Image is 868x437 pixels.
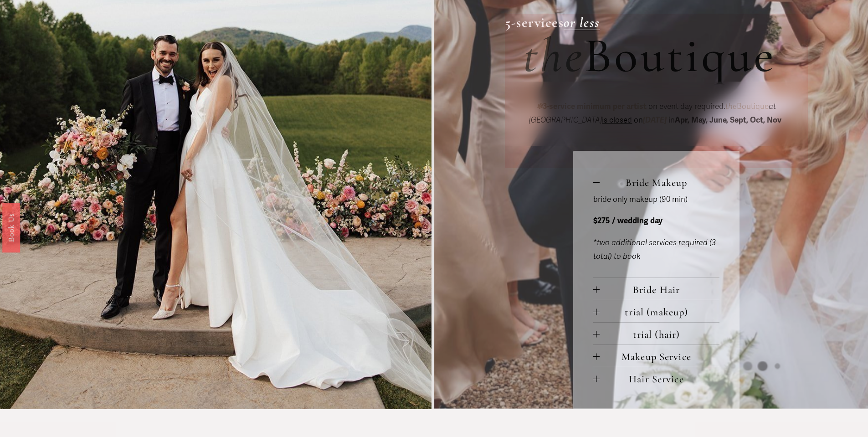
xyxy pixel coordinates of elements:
em: the [523,26,584,85]
span: is closed [602,115,632,125]
strong: Apr, May, June, Sept, Oct, Nov [675,115,781,125]
button: trial (makeup) [593,300,719,322]
div: Bride Makeup [593,193,719,278]
strong: $275 / wedding day [593,216,663,226]
span: in [667,115,783,125]
strong: 5-services [505,14,564,31]
span: Boutique [725,102,769,111]
button: trial (hair) [593,323,719,344]
span: Hair Service [600,373,719,385]
em: *two additional services required (3 total) to book [593,238,716,262]
button: Bride Hair [593,278,719,300]
a: Book Us [2,202,20,252]
strong: 3-service minimum per artist [543,102,647,111]
span: trial (hair) [600,328,719,340]
span: trial (makeup) [600,306,719,318]
button: Bride Makeup [593,171,719,193]
span: Boutique [584,26,776,85]
button: Makeup Service [593,345,719,367]
em: ✽ [536,102,543,111]
button: Hair Service [593,367,719,389]
span: Bride Hair [600,283,719,296]
span: Makeup Service [600,350,719,363]
em: [DATE] [643,115,667,125]
a: or less [564,14,600,31]
span: Bride Makeup [600,176,719,189]
p: bride only makeup (90 min) [593,193,719,207]
p: on [523,100,790,128]
span: on event day required. [647,102,725,111]
em: the [725,102,737,111]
